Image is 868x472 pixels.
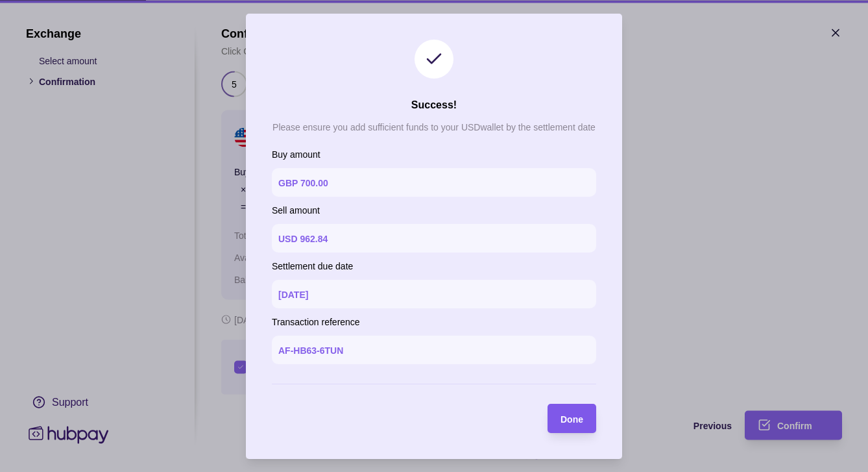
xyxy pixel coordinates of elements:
[278,290,308,300] p: [DATE]
[278,178,328,188] p: GBP 700.00
[272,315,596,329] p: Transaction reference
[278,234,328,244] p: USD 962.84
[272,259,596,273] p: Settlement due date
[561,414,583,424] span: Done
[272,147,596,162] p: Buy amount
[272,203,596,217] p: Sell amount
[548,404,596,433] button: Done
[278,345,343,356] p: AF-HB63-6TUN
[272,122,596,132] p: Please ensure you add sufficient funds to your USD wallet by the settlement date
[411,98,457,112] h2: Success!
